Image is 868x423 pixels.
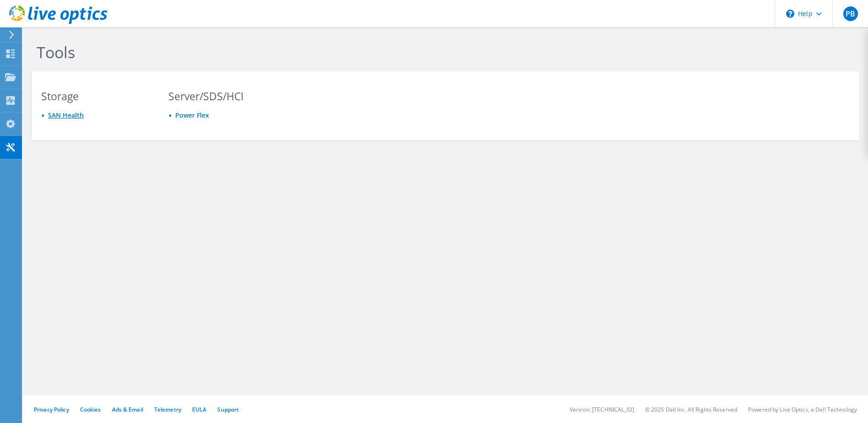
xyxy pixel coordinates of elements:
[37,43,654,62] h1: Tools
[41,91,151,101] h3: Storage
[112,406,143,413] a: Ads & Email
[34,406,69,413] a: Privacy Policy
[570,406,634,413] li: Version: [TECHNICAL_ID]
[154,406,181,413] a: Telemetry
[175,111,209,119] a: Power Flex
[80,406,101,413] a: Cookies
[786,10,794,18] svg: \n
[645,406,737,413] li: © 2025 Dell Inc. All Rights Reserved
[192,406,206,413] a: EULA
[748,406,857,413] li: Powered by Live Optics, a Dell Technology
[168,91,278,101] h3: Server/SDS/HCI
[48,111,84,119] a: SAN Health
[217,406,239,413] a: Support
[843,6,858,21] span: PB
